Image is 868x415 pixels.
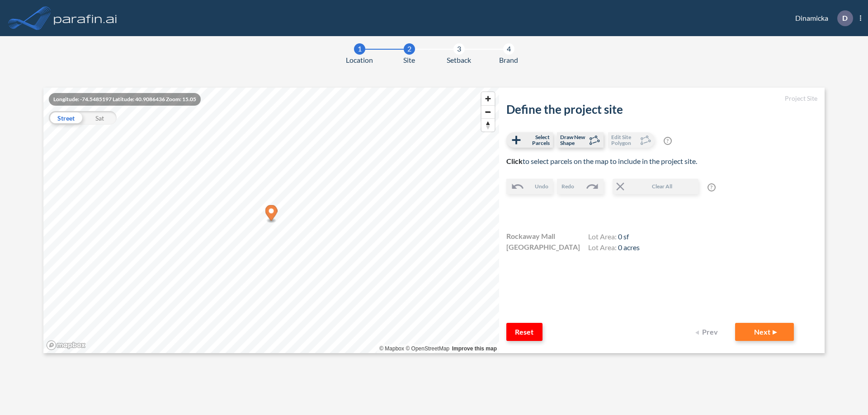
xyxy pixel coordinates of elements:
button: Clear All [613,179,698,194]
h5: Project Site [506,95,817,103]
div: Sat [83,111,117,125]
h4: Lot Area: [588,232,640,243]
div: Map marker [265,205,278,224]
span: Rockaway Mall [506,231,555,242]
span: ? [708,183,716,191]
span: Edit Site Polygon [611,134,638,146]
span: 0 acres [618,243,640,252]
p: D [842,14,848,22]
div: 3 [453,43,465,55]
span: 0 sf [618,232,629,241]
a: Mapbox homepage [46,340,86,350]
a: Mapbox [379,345,404,352]
span: Select Parcels [523,134,550,146]
div: 2 [404,43,415,55]
button: Next [735,323,794,341]
div: 4 [503,43,514,55]
div: Longitude: -74.5485197 Latitude: 40.9086436 Zoom: 15.05 [49,93,201,106]
span: Redo [561,182,574,191]
img: logo [52,9,119,27]
span: Reset bearing to north [481,119,495,131]
span: Location [346,55,373,65]
button: Prev [690,323,726,341]
h4: Lot Area: [588,243,640,254]
button: Zoom out [481,105,495,118]
canvas: Map [43,88,499,353]
span: ? [664,137,672,145]
span: Draw New Shape [560,134,587,146]
span: Undo [535,182,548,191]
button: Reset bearing to north [481,118,495,131]
button: Zoom in [481,92,495,105]
div: 1 [354,43,365,55]
div: Dinamicka [782,10,861,26]
span: [GEOGRAPHIC_DATA] [506,242,580,252]
div: Street [49,111,83,125]
span: Site [403,55,415,65]
span: Setback [447,55,471,65]
span: Brand [499,55,518,65]
button: Redo [557,179,604,194]
a: OpenStreetMap [406,345,449,352]
b: Click [506,157,523,165]
span: to select parcels on the map to include in the project site. [506,157,697,165]
a: Improve this map [452,345,497,352]
span: Clear All [627,182,698,191]
button: Reset [506,323,542,341]
button: Undo [506,179,553,194]
h2: Define the project site [506,103,817,117]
